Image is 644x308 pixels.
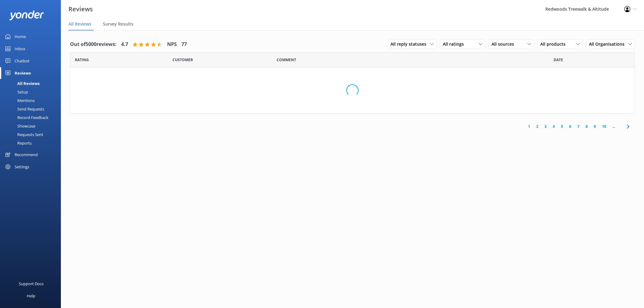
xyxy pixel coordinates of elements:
[4,88,61,96] a: Setup
[554,57,563,63] span: Date
[443,41,467,47] span: All ratings
[4,130,43,139] div: Requests Sent
[4,105,44,113] div: Send Requests
[19,278,44,290] div: Support Docs
[4,139,32,147] div: Reports
[70,40,117,48] h4: Out of 5000 reviews:
[9,10,44,20] img: yonder-white-logo.png
[15,43,25,55] div: Inbox
[181,40,187,48] h4: 77
[4,79,61,88] a: All Reviews
[173,57,193,63] span: Date
[15,30,26,43] div: Home
[4,130,61,139] a: Requests Sent
[609,124,618,129] span: ...
[540,41,569,47] span: All products
[390,41,430,47] span: All reply statuses
[558,124,566,129] a: 5
[533,124,541,129] a: 2
[574,124,583,129] a: 7
[277,57,296,63] span: Question
[27,290,35,302] div: Help
[4,96,61,105] a: Mentions
[591,124,599,129] a: 9
[15,67,31,79] div: Reviews
[68,21,91,27] span: All Reviews
[599,124,609,129] a: 10
[4,139,61,147] a: Reports
[15,149,38,161] div: Recommend
[15,161,29,173] div: Settings
[4,113,61,122] a: Record Feedback
[550,124,558,129] a: 4
[4,79,40,88] div: All Reviews
[4,96,35,105] div: Mentions
[4,105,61,113] a: Send Requests
[4,122,61,130] a: Showcase
[15,55,30,67] div: Chatbot
[4,122,35,130] div: Showcase
[525,124,533,129] a: 1
[541,124,550,129] a: 3
[492,41,518,47] span: All sources
[121,40,128,48] h4: 4.7
[75,57,89,63] span: Date
[167,40,177,48] h4: NPS
[583,124,591,129] a: 8
[103,21,133,27] span: Survey Results
[68,4,93,14] h3: Reviews
[4,88,28,96] div: Setup
[4,113,48,122] div: Record Feedback
[566,124,574,129] a: 6
[589,41,628,47] span: All Organisations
